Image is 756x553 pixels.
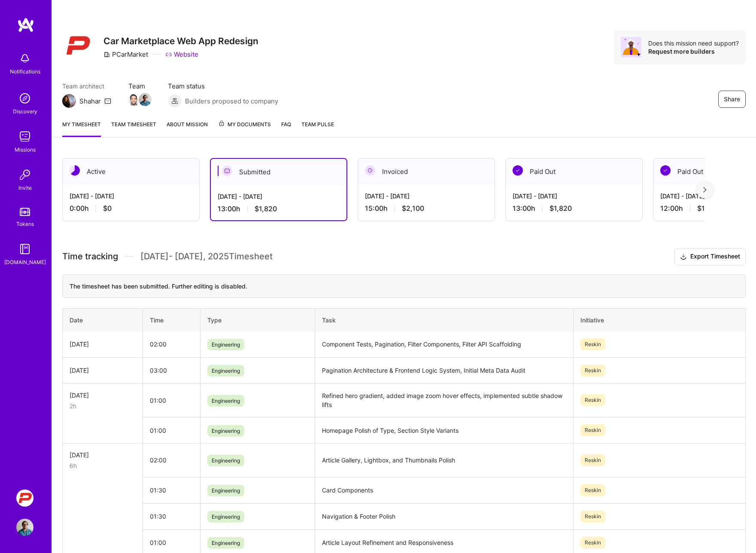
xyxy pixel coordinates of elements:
a: Team Pulse [301,120,334,137]
td: 01:30 [143,477,200,503]
img: Invoiced [365,165,375,176]
i: icon Download [680,252,687,261]
span: $1,820 [550,204,572,213]
span: Time tracking [62,251,118,262]
th: Task [315,308,574,331]
th: Time [143,308,200,331]
img: PCarMarket: Car Marketplace Web App Redesign [16,489,33,507]
div: Missions [15,145,36,154]
div: Shahar [79,97,101,106]
a: About Mission [167,120,208,137]
div: 2h [70,401,136,410]
td: Article Gallery, Lightbox, and Thumbnails Polish [315,444,574,477]
div: 15:00 h [365,204,488,213]
th: Date [63,308,143,331]
img: Builders proposed to company [168,94,182,108]
span: Team status [168,82,278,91]
span: Reskin [580,510,605,523]
span: Reskin [580,338,605,350]
span: Engineering [207,455,244,466]
span: Engineering [207,485,244,496]
div: [DATE] - [DATE] [218,192,340,201]
a: My timesheet [62,120,101,137]
td: Component Tests, Pagination, Filter Components, Filter API Scaffolding [315,331,574,358]
div: [DATE] - [DATE] [365,191,488,201]
i: icon Mail [104,97,111,104]
div: Does this mission need support? [648,39,739,47]
img: tokens [20,208,30,216]
span: [DATE] - [DATE] , 2025 Timesheet [140,251,273,262]
div: Active [63,158,199,185]
div: 13:00 h [218,204,340,213]
span: Engineering [207,339,244,350]
img: bell [16,50,33,67]
td: 02:00 [143,331,200,358]
a: Website [165,50,198,59]
span: $1,820 [255,204,277,213]
span: Reskin [580,365,605,377]
div: Notifications [10,67,40,76]
div: [DOMAIN_NAME] [4,258,46,267]
img: discovery [16,90,33,107]
img: right [703,187,707,193]
h3: Car Marketplace Web App Redesign [103,36,258,46]
i: icon CompanyGray [103,51,110,58]
span: Builders proposed to company [185,97,278,106]
span: Team Pulse [301,121,334,128]
button: Export Timesheet [674,248,746,265]
img: Avatar [621,37,641,58]
td: 01:00 [143,417,200,444]
span: Engineering [207,395,244,407]
th: Initiative [573,308,745,331]
a: FAQ [281,120,291,137]
img: guide book [16,240,33,258]
td: 01:30 [143,503,200,529]
span: Team [128,82,151,91]
span: $1,680 [697,204,720,213]
span: Reskin [580,537,605,549]
div: Request more builders [648,47,739,55]
td: Refined hero gradient, added image zoom hover effects, implemented subtle shadow lifts [315,383,574,417]
div: [DATE] [70,340,136,349]
img: Paid Out [660,165,671,176]
img: Team Member Avatar [139,93,152,106]
a: Team Member Avatar [128,92,140,107]
img: Invite [16,166,33,183]
span: Reskin [580,394,605,406]
img: User Avatar [16,519,33,536]
td: 02:00 [143,444,200,477]
div: [DATE] [70,450,136,459]
td: Navigation & Footer Polish [315,503,574,529]
div: Invoiced [358,158,495,185]
td: Pagination Architecture & Frontend Logic System, Initial Meta Data Audit [315,357,574,383]
div: [DATE] - [DATE] [70,191,192,201]
span: Engineering [207,537,244,549]
span: $0 [103,204,112,213]
div: 0:00 h [70,204,192,213]
td: Card Components [315,477,574,503]
span: $2,100 [402,204,424,213]
a: My Documents [218,120,271,137]
img: Team Architect [62,94,76,108]
td: 01:00 [143,383,200,417]
img: Paid Out [513,165,523,176]
img: teamwork [16,128,33,145]
div: 6h [70,461,136,470]
span: My Documents [218,120,271,129]
span: Share [724,95,740,103]
div: 13:00 h [513,204,635,213]
div: Paid Out [506,158,642,185]
div: Invite [18,183,32,192]
span: Engineering [207,365,244,377]
div: PCarMarket [103,50,148,59]
span: Team architect [62,82,111,91]
div: Submitted [211,159,346,185]
a: Team Member Avatar [140,92,151,107]
span: Reskin [580,484,605,496]
img: logo [17,17,34,33]
a: User Avatar [14,519,36,536]
div: [DATE] [70,391,136,400]
a: PCarMarket: Car Marketplace Web App Redesign [14,489,36,507]
td: 03:00 [143,357,200,383]
img: Submitted [222,166,232,176]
